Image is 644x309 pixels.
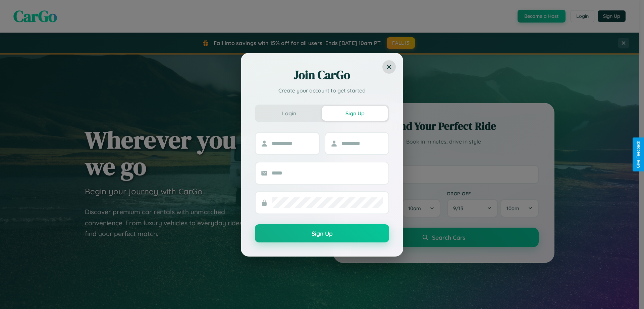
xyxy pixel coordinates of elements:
p: Create your account to get started [255,86,389,94]
button: Sign Up [255,224,389,242]
button: Login [256,106,322,121]
div: Give Feedback [636,141,641,168]
h2: Join CarGo [255,67,389,83]
button: Sign Up [322,106,388,121]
